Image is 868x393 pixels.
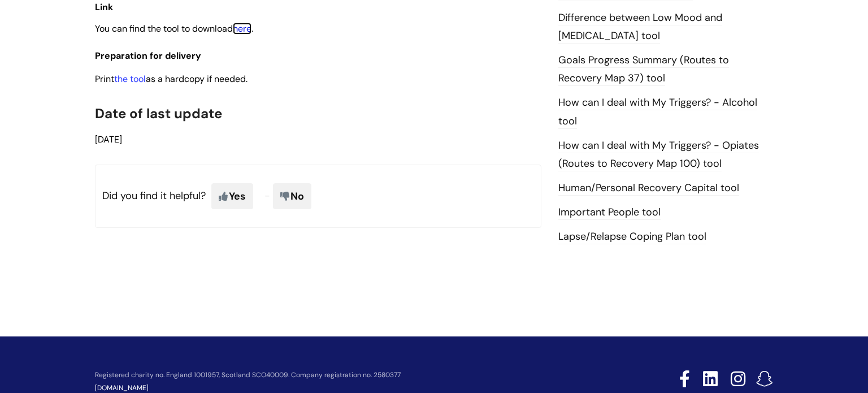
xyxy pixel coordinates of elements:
span: [DATE] [95,133,122,145]
p: Registered charity no. England 1001957, Scotland SCO40009. Company registration no. 2580377 [95,372,599,379]
a: the tool [114,73,146,85]
span: Print [95,73,114,85]
span: Yes [211,183,253,209]
a: Goals Progress Summary (Routes to Recovery Map 37) tool [558,53,729,86]
a: [DOMAIN_NAME] [95,383,149,392]
a: How can I deal with My Triggers? - Alcohol tool [558,96,757,128]
p: Did you find it helpful? [95,165,541,228]
a: Lapse/Relapse Coping Plan tool [558,230,706,244]
span: Preparation for delivery [95,50,201,62]
span: Link [95,1,113,13]
span: You can find the tool to download . [95,23,253,34]
a: Difference between Low Mood and [MEDICAL_DATA] tool [558,11,722,44]
span: as a hardcopy if needed. [114,73,248,85]
span: Date of last update [95,105,222,122]
a: Human/Personal Recovery Capital tool [558,181,739,196]
a: here [233,23,251,34]
span: No [273,183,311,209]
a: How can I deal with My Triggers? - Opiates (Routes to Recovery Map 100) tool [558,139,759,171]
a: Important People tool [558,205,661,220]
